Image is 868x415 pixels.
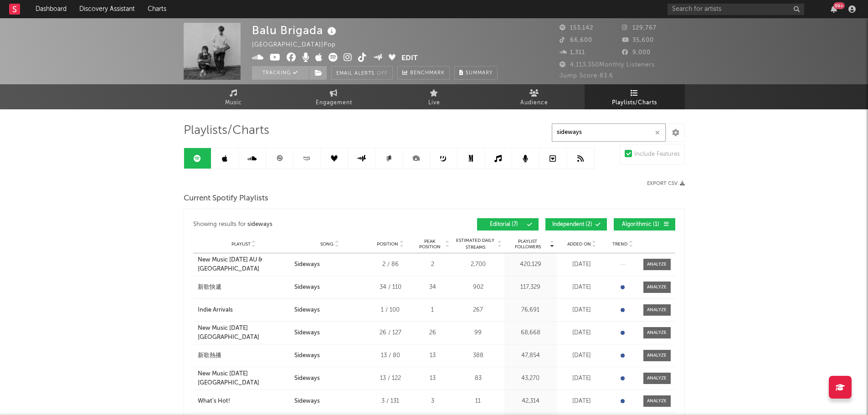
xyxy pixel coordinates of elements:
input: Search Playlists/Charts [552,123,666,142]
div: 34 [416,283,450,292]
span: Engagement [316,97,352,108]
div: 47,854 [507,351,555,360]
div: What's Hot! [198,397,230,406]
span: 129,767 [622,25,657,31]
div: 2,700 [454,260,502,269]
span: 66,600 [560,37,592,43]
span: Editorial ( 7 ) [483,222,525,227]
div: 267 [454,306,502,315]
em: Off [377,71,388,76]
a: New Music [DATE] [GEOGRAPHIC_DATA] [198,369,290,387]
div: [DATE] [559,306,605,315]
span: 1,311 [560,50,585,56]
div: 新歌快遞 [198,283,221,292]
a: Playlists/Charts [585,84,685,109]
a: Benchmark [397,66,450,80]
span: Estimated Daily Streams [454,237,497,251]
div: sideways [247,219,272,230]
button: Export CSV [647,181,685,186]
span: Current Spotify Playlists [184,193,268,204]
span: Playlists/Charts [184,125,269,136]
span: Music [225,97,242,108]
div: 99 + [833,2,845,9]
a: Audience [484,84,585,109]
div: Sideways [294,351,320,360]
div: Include Features [634,149,680,160]
button: Tracking [252,66,309,80]
div: 420,129 [507,260,555,269]
div: Sideways [294,283,320,292]
div: [DATE] [559,351,605,360]
span: Live [428,97,440,108]
div: 26 [416,328,450,338]
div: [DATE] [559,328,605,338]
div: 117,329 [507,283,555,292]
div: Sideways [294,328,320,338]
input: Search for artists [668,4,804,15]
div: Sideways [294,260,320,269]
a: New Music [DATE] [GEOGRAPHIC_DATA] [198,324,290,342]
span: Benchmark [410,68,445,79]
span: Playlist [231,241,251,247]
div: 42,314 [507,397,555,406]
button: Edit [401,53,418,64]
span: Summary [466,71,493,76]
div: Sideways [294,306,320,315]
button: Summary [454,66,498,80]
a: Engagement [284,84,384,109]
span: Playlists/Charts [612,97,657,108]
div: 83 [454,374,502,383]
div: Balu Brigada [252,23,339,38]
span: 153,142 [560,25,593,31]
div: Sideways [294,397,320,406]
div: 902 [454,283,502,292]
div: [DATE] [559,260,605,269]
span: Peak Position [416,239,444,250]
div: 26 / 127 [370,328,411,338]
div: [DATE] [559,283,605,292]
div: 99 [454,328,502,338]
a: What's Hot! [198,397,290,406]
a: New Music [DATE] AU & [GEOGRAPHIC_DATA] [198,256,290,273]
span: Audience [520,97,548,108]
div: 11 [454,397,502,406]
div: 3 [416,397,450,406]
button: Algorithmic(1) [614,218,675,231]
div: 3 / 131 [370,397,411,406]
div: [GEOGRAPHIC_DATA] | Pop [252,40,346,51]
a: Music [184,84,284,109]
div: 新歌熱播 [198,351,221,360]
button: 99+ [831,5,837,13]
div: 13 [416,374,450,383]
div: 68,668 [507,328,555,338]
button: Independent(2) [545,218,607,231]
span: 9,000 [622,50,651,56]
div: 13 [416,351,450,360]
div: 76,691 [507,306,555,315]
span: Song [320,241,334,247]
a: Indie Arrivals [198,306,290,315]
div: 1 / 100 [370,306,411,315]
span: 4,113,350 Monthly Listeners [560,62,655,68]
div: 388 [454,351,502,360]
span: 35,600 [622,37,654,43]
span: Trend [612,241,627,247]
div: 43,270 [507,374,555,383]
span: Added On [567,241,591,247]
a: Live [384,84,484,109]
div: Showing results for [193,218,434,231]
span: Jump Score: 83.6 [560,73,613,79]
a: 新歌熱播 [198,351,290,360]
div: 2 / 86 [370,260,411,269]
button: Editorial(7) [477,218,539,231]
div: 13 / 122 [370,374,411,383]
span: Algorithmic ( 1 ) [620,222,662,227]
a: 新歌快遞 [198,283,290,292]
div: 1 [416,306,450,315]
div: Indie Arrivals [198,306,233,315]
div: 2 [416,260,450,269]
span: Independent ( 2 ) [551,222,593,227]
